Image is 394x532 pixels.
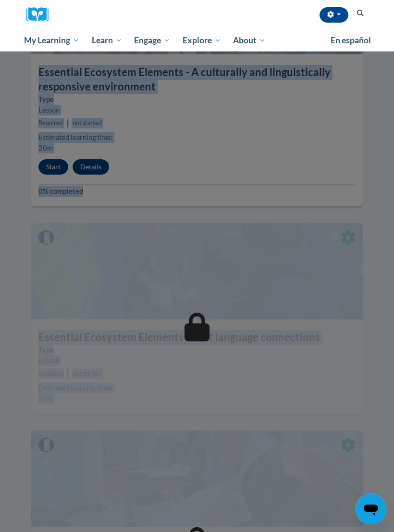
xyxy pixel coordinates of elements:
[26,7,55,22] a: Cox Campus
[320,7,348,23] button: Account Settings
[134,35,170,46] span: Engage
[128,29,176,51] a: Engage
[176,29,227,51] a: Explore
[227,29,272,51] a: About
[92,35,122,46] span: Learn
[26,7,55,22] img: Logo brand
[183,35,221,46] span: Explore
[233,35,266,46] span: About
[17,29,377,51] div: Main menu
[331,35,371,45] span: En español
[353,8,368,19] button: Search
[324,30,377,51] a: En español
[356,494,386,524] iframe: Button to launch messaging window
[18,29,86,51] a: My Learning
[24,35,79,46] span: My Learning
[86,29,128,51] a: Learn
